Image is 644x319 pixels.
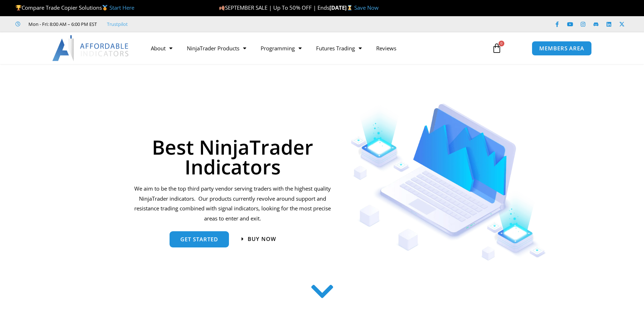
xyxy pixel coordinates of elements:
[219,5,225,10] img: 🍂
[144,40,180,56] a: About
[180,40,253,56] a: NinjaTrader Products
[27,20,97,28] span: Mon - Fri: 8:00 AM – 6:00 PM EST
[109,4,134,11] a: Start Here
[102,5,108,10] img: 🥇
[354,4,379,11] a: Save Now
[170,231,229,247] a: get started
[347,5,352,10] img: ⌛
[219,4,329,11] span: SEPTEMBER SALE | Up To 50% OFF | Ends
[532,41,592,56] a: MEMBERS AREA
[481,38,513,59] a: 0
[369,40,404,56] a: Reviews
[309,40,369,56] a: Futures Trading
[107,20,128,28] a: Trustpilot
[180,237,218,242] span: get started
[329,4,354,11] strong: [DATE]
[242,236,276,242] a: Buy now
[15,4,134,11] span: Compare Trade Copier Solutions
[144,40,483,56] nav: Menu
[499,41,504,46] span: 0
[52,35,130,61] img: LogoAI | Affordable Indicators – NinjaTrader
[539,46,584,51] span: MEMBERS AREA
[253,40,309,56] a: Programming
[248,236,276,242] span: Buy now
[133,184,332,224] p: We aim to be the top third party vendor serving traders with the highest quality NinjaTrader indi...
[133,137,332,177] h1: Best NinjaTrader Indicators
[16,5,21,10] img: 🏆
[351,104,546,261] img: Indicators 1 | Affordable Indicators – NinjaTrader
